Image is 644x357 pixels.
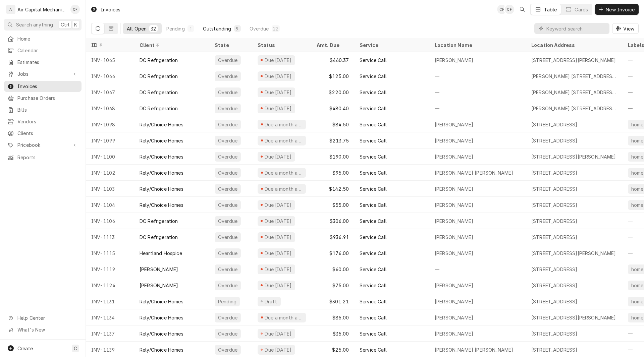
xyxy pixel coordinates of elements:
div: Overdue [217,57,238,64]
div: INV-1104 [86,197,134,213]
span: Clients [17,130,78,137]
div: [STREET_ADDRESS] [531,298,578,305]
span: What's New [17,326,77,333]
div: Overdue [217,153,238,160]
a: Go to What's New [4,324,82,335]
div: [STREET_ADDRESS] [531,330,578,337]
div: [STREET_ADDRESS] [531,201,578,209]
div: Due a month ago [264,169,303,176]
div: Overdue [217,201,238,209]
div: INV-1102 [86,165,134,181]
div: Overdue [217,73,238,80]
div: Overdue [217,266,238,273]
div: Due a month ago [264,185,303,192]
div: INV-1124 [86,277,134,293]
span: Help Center [17,314,77,321]
div: [PERSON_NAME] [435,234,473,241]
div: Status [258,42,305,49]
div: $220.00 [311,84,354,100]
div: Service Call [360,105,387,112]
div: Service Call [360,234,387,241]
div: $95.00 [311,165,354,181]
span: Pricebook [17,141,68,148]
div: [PERSON_NAME] [435,282,473,289]
a: Estimates [4,57,82,68]
div: Due a month ago [264,137,303,144]
div: $176.00 [311,245,354,261]
div: Service Call [360,250,387,257]
div: Due [DATE] [264,250,292,257]
div: $125.00 [311,68,354,84]
div: $85.00 [311,309,354,325]
a: Clients [4,128,82,139]
div: INV-1106 [86,213,134,229]
div: Charles Faure's Avatar [70,5,80,14]
div: Service Call [360,201,387,209]
div: Overdue [217,137,238,144]
div: [STREET_ADDRESS] [531,121,578,128]
div: Rely/Choice Homes [140,153,183,160]
span: Home [17,35,78,42]
div: Amt. Due [317,42,347,49]
div: Rely/Choice Homes [140,330,183,337]
a: Home [4,33,82,44]
button: New Invoice [595,4,639,15]
div: Overdue [217,330,238,337]
div: Overdue [217,234,238,241]
a: Calendar [4,45,82,56]
div: DC Refrigeration [140,73,178,80]
div: Overdue [217,105,238,112]
div: $190.00 [311,148,354,165]
div: Due [DATE] [264,218,292,225]
div: [STREET_ADDRESS][PERSON_NAME] [531,153,616,160]
div: [PERSON_NAME] [140,282,178,289]
div: $213.75 [311,132,354,148]
input: Keyword search [546,23,606,34]
div: Overdue [217,121,238,128]
div: Due [DATE] [264,89,292,96]
div: CF [505,5,514,14]
div: Due [DATE] [264,234,292,241]
div: Cards [575,6,588,13]
div: A [6,5,15,14]
div: Service Call [360,314,387,321]
div: Overdue [250,25,269,32]
div: Due [DATE] [264,346,292,353]
div: Draft [264,298,278,305]
div: [STREET_ADDRESS][PERSON_NAME] [531,250,616,257]
div: INV-1131 [86,293,134,309]
a: Go to Jobs [4,68,82,79]
div: Rely/Choice Homes [140,121,183,128]
div: Service Call [360,282,387,289]
button: View [612,23,639,34]
div: Charles Faure's Avatar [505,5,514,14]
a: Purchase Orders [4,93,82,104]
span: Calendar [17,47,78,54]
div: [PERSON_NAME] [PERSON_NAME] [435,169,513,176]
div: $480.40 [311,100,354,116]
div: Rely/Choice Homes [140,201,183,209]
div: Overdue [217,218,238,225]
div: DC Refrigeration [140,57,178,64]
div: — [429,68,526,84]
div: Pending [217,298,237,305]
span: Estimates [17,59,78,66]
div: Overdue [217,314,238,321]
div: — [429,100,526,116]
div: Location Address [531,42,616,49]
span: New Invoice [604,6,636,13]
div: Due [DATE] [264,153,292,160]
div: — [429,261,526,277]
div: [PERSON_NAME] [435,298,473,305]
div: Location Name [435,42,519,49]
span: C [74,345,77,352]
div: $84.50 [311,116,354,132]
div: 1 [189,25,193,32]
div: [STREET_ADDRESS][PERSON_NAME] [531,314,616,321]
div: [STREET_ADDRESS] [531,234,578,241]
span: View [622,25,636,32]
div: $142.50 [311,181,354,197]
div: [PERSON_NAME] [STREET_ADDRESS][PERSON_NAME] [531,89,617,96]
div: DC Refrigeration [140,89,178,96]
div: INV-1100 [86,148,134,165]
